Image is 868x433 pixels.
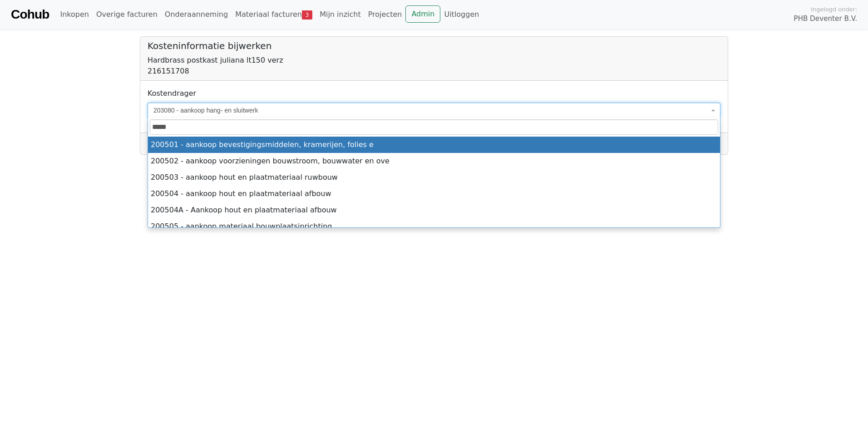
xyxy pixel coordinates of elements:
[148,153,720,169] li: 200502 - aankoop voorzieningen bouwstroom, bouwwater en ove
[316,5,365,24] a: Mijn inzicht
[148,40,720,51] h5: Kosteninformatie bijwerken
[148,66,720,77] div: 216151708
[440,5,483,24] a: Uitloggen
[148,218,720,235] li: 200505 - aankoop materiaal bouwplaatsinrichting
[811,5,857,14] span: Ingelogd onder:
[405,5,440,23] a: Admin
[302,10,312,20] span: 3
[11,4,49,25] a: Cohub
[148,202,720,218] li: 200504A - Aankoop hout en plaatmateriaal afbouw
[148,88,196,99] label: Kostendrager
[148,169,720,186] li: 200503 - aankoop hout en plaatmateriaal ruwbouw
[365,5,406,24] a: Projecten
[161,5,232,24] a: Onderaanneming
[148,186,720,202] li: 200504 - aankoop hout en plaatmateriaal afbouw
[148,137,720,153] li: 200501 - aankoop bevestigingsmiddelen, kramerijen, folies e
[93,5,161,24] a: Overige facturen
[794,14,857,24] span: PHB Deventer B.V.
[148,103,720,118] span: 203080 - aankoop hang- en sluitwerk
[153,106,709,115] span: 203080 - aankoop hang- en sluitwerk
[148,55,720,66] div: Hardbrass postkast juliana lt150 verz
[56,5,92,24] a: Inkopen
[232,5,316,24] a: Materiaal facturen3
